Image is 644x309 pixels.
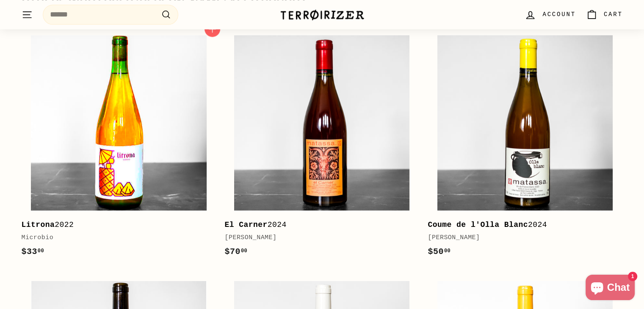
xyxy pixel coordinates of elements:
[604,10,623,19] span: Cart
[241,248,247,254] sup: 00
[542,10,575,19] span: Account
[224,221,267,229] b: El Carner
[428,25,622,268] a: Coume de l'Olla Blanc2024[PERSON_NAME]
[22,25,216,268] a: Litrona2022Microbio
[224,25,419,268] a: El Carner2024[PERSON_NAME]
[224,233,411,243] div: [PERSON_NAME]
[428,247,451,257] span: $50
[428,233,614,243] div: [PERSON_NAME]
[428,219,614,231] div: 2024
[444,248,451,254] sup: 00
[22,233,208,243] div: Microbio
[22,219,208,231] div: 2022
[583,275,637,302] inbox-online-store-chat: Shopify online store chat
[22,221,55,229] b: Litrona
[581,2,628,27] a: Cart
[22,247,44,257] span: $33
[224,219,411,231] div: 2024
[428,221,528,229] b: Coume de l'Olla Blanc
[224,247,247,257] span: $70
[520,2,580,27] a: Account
[38,248,44,254] sup: 00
